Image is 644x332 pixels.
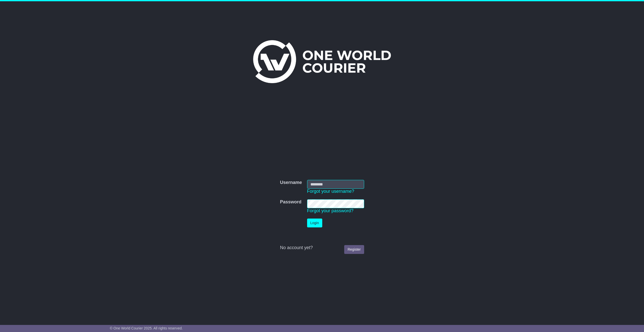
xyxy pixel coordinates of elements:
[307,219,322,227] button: Login
[307,189,354,194] a: Forgot your username?
[253,40,391,83] img: One World
[280,180,302,185] label: Username
[307,208,354,213] a: Forgot your password?
[280,199,301,205] label: Password
[344,245,364,254] a: Register
[110,326,183,330] span: © One World Courier 2025. All rights reserved.
[280,245,364,251] div: No account yet?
